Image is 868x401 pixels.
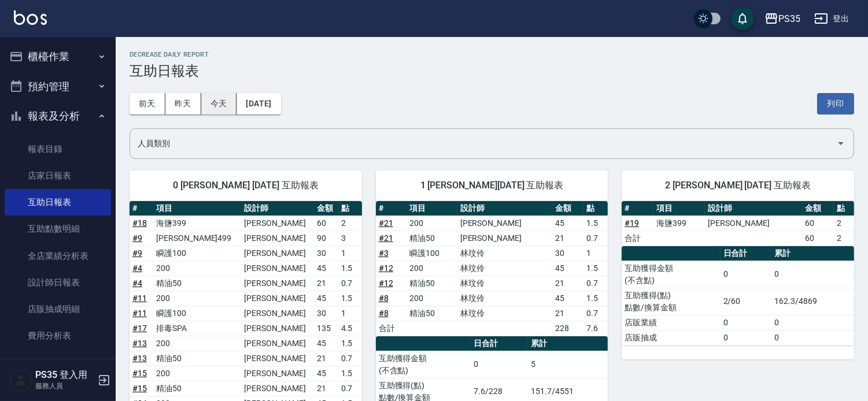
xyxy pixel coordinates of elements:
[721,330,772,345] td: 0
[5,243,111,269] a: 全店業績分析表
[338,321,362,336] td: 4.5
[153,336,241,351] td: 200
[552,276,583,291] td: 21
[803,231,834,246] td: 60
[135,133,832,154] input: 人員名稱
[457,291,553,306] td: 林玟伶
[314,306,338,321] td: 30
[132,339,147,348] a: #13
[583,306,608,321] td: 0.7
[760,7,805,31] button: PS35
[778,12,800,26] div: PS35
[407,201,457,216] th: 項目
[241,246,314,261] td: [PERSON_NAME]
[552,291,583,306] td: 45
[771,330,854,345] td: 0
[407,261,457,276] td: 200
[201,93,237,114] button: 今天
[379,279,393,288] a: #12
[583,201,608,216] th: 點
[625,218,639,228] a: #19
[241,366,314,381] td: [PERSON_NAME]
[457,276,553,291] td: 林玟伶
[314,336,338,351] td: 45
[338,291,362,306] td: 1.5
[241,321,314,336] td: [PERSON_NAME]
[5,216,111,242] a: 互助點數明細
[314,276,338,291] td: 21
[241,231,314,246] td: [PERSON_NAME]
[132,354,147,363] a: #13
[457,306,553,321] td: 林玟伶
[153,276,241,291] td: 精油50
[407,291,457,306] td: 200
[407,306,457,321] td: 精油50
[771,288,854,315] td: 162.3/4869
[5,189,111,216] a: 互助日報表
[552,261,583,276] td: 45
[338,246,362,261] td: 1
[622,201,653,216] th: #
[153,381,241,396] td: 精油50
[705,216,802,231] td: [PERSON_NAME]
[153,246,241,261] td: 瞬護100
[379,263,393,273] a: #12
[5,296,111,322] a: 店販抽成明細
[376,201,608,336] table: a dense table
[153,321,241,336] td: 排毒SPA
[622,231,653,246] td: 合計
[5,101,111,131] button: 報表及分析
[132,263,142,273] a: #4
[622,315,720,330] td: 店販業績
[457,261,553,276] td: 林玟伶
[379,218,393,228] a: #21
[153,216,241,231] td: 海鹽399
[5,136,111,162] a: 報表目錄
[153,291,241,306] td: 200
[721,288,772,315] td: 2/60
[338,261,362,276] td: 1.5
[338,336,362,351] td: 1.5
[5,269,111,296] a: 設計師日報表
[165,93,201,114] button: 昨天
[379,248,389,258] a: #3
[407,216,457,231] td: 200
[153,201,241,216] th: 項目
[130,63,854,79] h3: 互助日報表
[622,246,854,346] table: a dense table
[407,246,457,261] td: 瞬護100
[379,309,389,318] a: #8
[552,246,583,261] td: 30
[5,322,111,349] a: 費用分析表
[552,216,583,231] td: 45
[241,291,314,306] td: [PERSON_NAME]
[132,309,147,318] a: #11
[314,216,338,231] td: 60
[9,369,32,392] img: Person
[153,366,241,381] td: 200
[338,216,362,231] td: 2
[721,315,772,330] td: 0
[338,381,362,396] td: 0.7
[130,201,153,216] th: #
[237,93,280,114] button: [DATE]
[376,351,471,378] td: 互助獲得金額 (不含點)
[338,351,362,366] td: 0.7
[130,93,165,114] button: 前天
[153,231,241,246] td: [PERSON_NAME]499
[132,294,147,303] a: #11
[528,351,608,378] td: 5
[457,246,553,261] td: 林玟伶
[731,7,754,30] button: save
[241,336,314,351] td: [PERSON_NAME]
[376,321,407,336] td: 合計
[314,201,338,216] th: 金額
[771,315,854,330] td: 0
[153,351,241,366] td: 精油50
[130,51,854,58] h2: Decrease Daily Report
[583,246,608,261] td: 1
[314,351,338,366] td: 21
[314,231,338,246] td: 90
[552,201,583,216] th: 金額
[379,233,393,243] a: #21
